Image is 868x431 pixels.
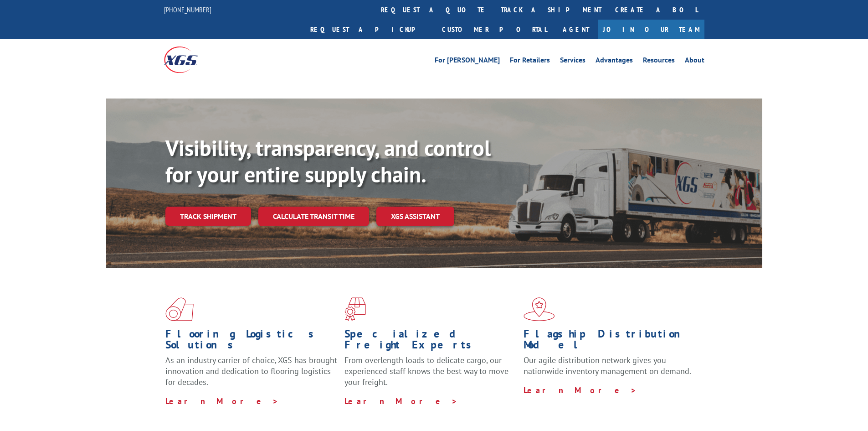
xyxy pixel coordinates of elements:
a: About [685,57,704,67]
a: Calculate transit time [258,207,369,226]
img: xgs-icon-focused-on-flooring-red [344,297,366,321]
a: Learn More > [524,385,637,395]
a: Resources [643,57,675,67]
a: Agent [554,20,598,39]
a: For Retailers [510,57,550,67]
img: xgs-icon-total-supply-chain-intelligence-red [165,297,194,321]
p: From overlength loads to delicate cargo, our experienced staff knows the best way to move your fr... [344,355,517,395]
a: Join Our Team [598,20,704,39]
h1: Specialized Freight Experts [344,328,517,355]
a: Services [560,57,586,67]
a: Customer Portal [435,20,554,39]
a: Advantages [596,57,633,67]
img: xgs-icon-flagship-distribution-model-red [524,297,555,321]
a: XGS ASSISTANT [376,207,454,226]
a: Track shipment [165,207,251,226]
h1: Flooring Logistics Solutions [165,328,338,355]
span: Our agile distribution network gives you nationwide inventory management on demand. [524,355,691,376]
span: As an industry carrier of choice, XGS has brought innovation and dedication to flooring logistics... [165,355,337,387]
a: [PHONE_NUMBER] [164,5,211,14]
a: For [PERSON_NAME] [435,57,500,67]
a: Learn More > [165,396,279,406]
b: Visibility, transparency, and control for your entire supply chain. [165,134,491,188]
a: Request a pickup [303,20,435,39]
a: Learn More > [344,396,458,406]
h1: Flagship Distribution Model [524,328,696,355]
